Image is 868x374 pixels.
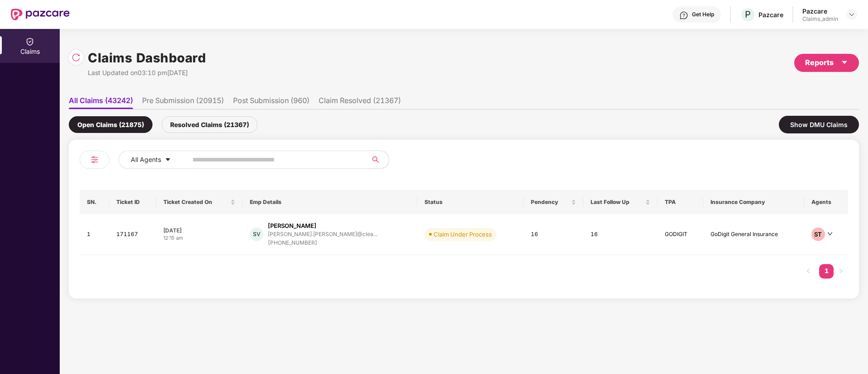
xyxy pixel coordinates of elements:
[25,37,34,46] img: svg+xml;base64,PHN2ZyBpZD0iQ2xhaW0iIHhtbG5zPSJodHRwOi8vd3d3LnczLm9yZy8yMDAwL3N2ZyIgd2lkdGg9IjIwIi...
[583,190,658,214] th: Last Follow Up
[163,199,229,206] span: Ticket Created On
[802,15,838,23] div: Claims_admin
[827,231,833,237] span: down
[692,11,714,18] div: Get Help
[156,190,243,214] th: Ticket Created On
[745,9,751,20] span: P
[811,227,825,241] div: ST
[802,7,838,15] div: Pazcare
[11,9,70,20] img: New Pazcare Logo
[679,11,688,20] img: svg+xml;base64,PHN2ZyBpZD0iSGVscC0zMngzMiIgeG1sbnM9Imh0dHA6Ly93d3cudzMub3JnLzIwMDAvc3ZnIiB3aWR0aD...
[524,190,583,214] th: Pendency
[591,199,644,206] span: Last Follow Up
[758,10,783,19] div: Pazcare
[531,199,569,206] span: Pendency
[804,190,848,214] th: Agents
[848,11,855,18] img: svg+xml;base64,PHN2ZyBpZD0iRHJvcGRvd24tMzJ4MzIiIHhtbG5zPSJodHRwOi8vd3d3LnczLm9yZy8yMDAwL3N2ZyIgd2...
